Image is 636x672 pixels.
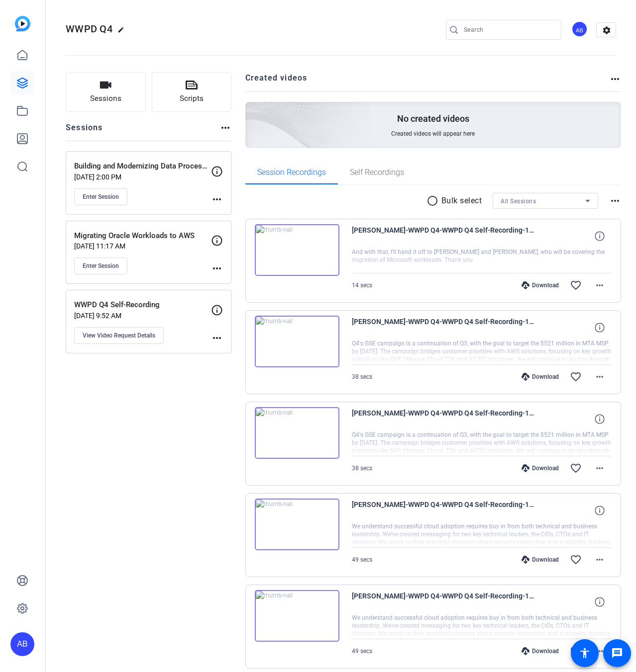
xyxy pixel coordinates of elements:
[352,648,372,655] span: 49 secs
[570,279,582,291] mat-icon: favorite_border
[517,464,564,472] div: Download
[255,316,339,367] img: thumb-nail
[83,262,119,270] span: Enter Session
[501,198,536,205] span: All Sessions
[255,224,339,276] img: thumb-nail
[579,647,591,659] mat-icon: accessibility
[594,371,606,383] mat-icon: more_horiz
[352,499,536,522] span: [PERSON_NAME]-WWPD Q4-WWPD Q4 Self-Recording-1758756034589-screen
[570,554,582,566] mat-icon: favorite_border
[255,499,339,550] img: thumb-nail
[211,262,223,274] mat-icon: more_horiz
[180,93,204,104] span: Scripts
[74,188,127,205] button: Enter Session
[609,73,621,85] mat-icon: more_horiz
[257,168,326,176] span: Session Recordings
[90,93,121,104] span: Sessions
[517,373,564,381] div: Download
[391,130,475,138] span: Created videos will appear here
[594,279,606,291] mat-icon: more_horiz
[245,72,610,91] h2: Created videos
[219,122,231,134] mat-icon: more_horiz
[255,590,339,642] img: thumb-nail
[352,224,536,248] span: [PERSON_NAME]-WWPD Q4-WWPD Q4 Self-Recording-1758803327024-webcam
[352,407,536,431] span: [PERSON_NAME]-WWPD Q4-WWPD Q4 Self-Recording-1758756729229-webcam
[570,645,582,657] mat-icon: favorite_border
[570,462,582,474] mat-icon: favorite_border
[597,23,617,38] mat-icon: settings
[83,332,155,339] span: View Video Request Details
[66,23,112,35] span: WWPD Q4
[570,371,582,383] mat-icon: favorite_border
[74,312,211,320] p: [DATE] 9:52 AM
[352,590,536,614] span: [PERSON_NAME]-WWPD Q4-WWPD Q4 Self-Recording-1758756034589-webcam
[352,316,536,339] span: [PERSON_NAME]-WWPD Q4-WWPD Q4 Self-Recording-1758756729228-screen
[517,647,564,655] div: Download
[571,21,589,38] ngx-avatar: Andrew Brodbeck
[464,24,553,36] input: Search
[10,632,34,656] div: AB
[74,257,127,274] button: Enter Session
[152,72,232,112] button: Scripts
[594,645,606,657] mat-icon: more_horiz
[426,195,441,207] mat-icon: radio_button_unchecked
[74,242,211,250] p: [DATE] 11:17 AM
[211,332,223,344] mat-icon: more_horiz
[352,373,372,380] span: 38 secs
[74,173,211,181] p: [DATE] 2:00 PM
[352,282,372,289] span: 14 secs
[352,465,372,472] span: 38 secs
[594,554,606,566] mat-icon: more_horiz
[66,72,146,112] button: Sessions
[134,3,371,219] img: Creted videos background
[352,556,372,563] span: 49 secs
[517,281,564,289] div: Download
[74,230,211,242] p: Migrating Oracle Workloads to AWS
[594,462,606,474] mat-icon: more_horiz
[211,193,223,205] mat-icon: more_horiz
[15,16,30,31] img: blue-gradient.svg
[609,195,621,207] mat-icon: more_horiz
[66,122,103,141] h2: Sessions
[441,195,482,207] p: Bulk select
[517,556,564,564] div: Download
[611,647,623,659] mat-icon: message
[74,327,164,344] button: View Video Request Details
[397,113,469,125] p: No created videos
[83,193,119,201] span: Enter Session
[255,407,339,459] img: thumb-nail
[350,168,404,176] span: Self Recordings
[74,299,211,311] p: WWPD Q4 Self-Recording
[571,21,588,37] div: AB
[117,26,129,38] mat-icon: edit
[74,161,211,172] p: Building and Modernizing Data Processing Workloads on Serverless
